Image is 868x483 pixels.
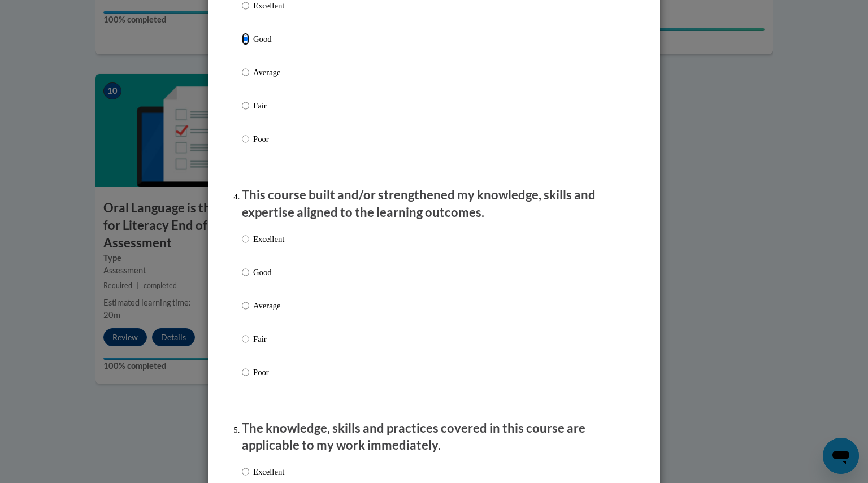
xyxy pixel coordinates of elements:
[242,99,249,112] input: Fair
[242,66,249,79] input: Average
[253,465,284,478] p: Excellent
[242,133,249,145] input: Poor
[242,465,249,478] input: Excellent
[253,333,284,345] p: Fair
[242,366,249,378] input: Poor
[242,233,249,245] input: Excellent
[242,333,249,345] input: Fair
[242,186,626,221] p: This course built and/or strengthened my knowledge, skills and expertise aligned to the learning ...
[242,299,249,312] input: Average
[242,33,249,45] input: Good
[253,299,284,312] p: Average
[253,133,284,145] p: Poor
[253,233,284,245] p: Excellent
[253,266,284,279] p: Good
[253,99,284,112] p: Fair
[253,33,284,45] p: Good
[242,266,249,279] input: Good
[253,366,284,378] p: Poor
[242,420,626,455] p: The knowledge, skills and practices covered in this course are applicable to my work immediately.
[253,66,284,79] p: Average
